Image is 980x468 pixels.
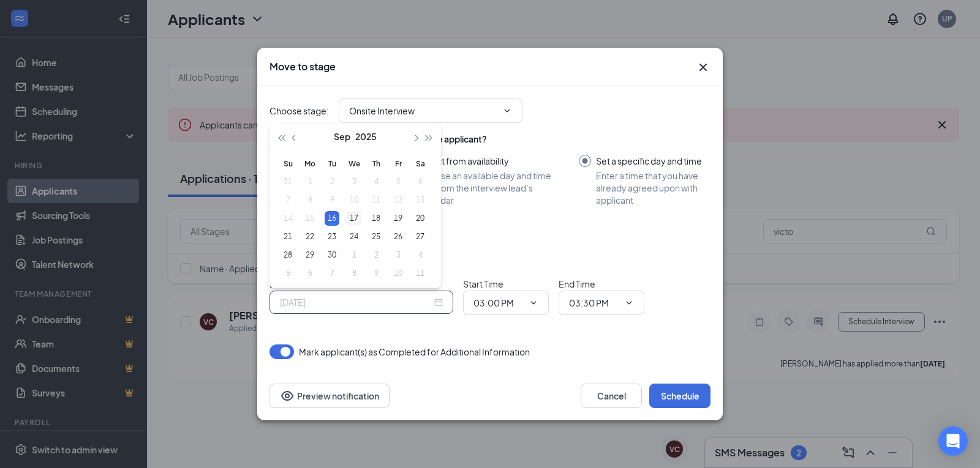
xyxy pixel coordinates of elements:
[347,266,361,281] div: 8
[369,229,383,244] div: 25
[299,154,321,173] th: Mo
[269,60,336,73] h3: Move to stage
[391,229,405,244] div: 26
[413,229,428,244] div: 27
[649,384,710,408] button: Schedule
[269,384,390,408] button: Preview notificationEye
[581,384,642,408] button: Cancel
[321,154,343,173] th: Tu
[413,248,428,262] div: 4
[269,133,710,145] div: How do you want to schedule time with the applicant?
[303,266,317,281] div: 6
[277,154,299,173] th: Su
[409,264,431,283] td: 2025-10-11
[938,426,968,456] div: Open Intercom Messenger
[325,248,339,262] div: 30
[343,264,365,283] td: 2025-10-08
[387,154,409,173] th: Fr
[365,246,387,264] td: 2025-10-02
[387,228,409,246] td: 2025-09-26
[391,248,405,262] div: 3
[413,211,428,226] div: 20
[299,246,321,264] td: 2025-09-29
[280,295,432,309] input: Sep 16, 2025
[365,264,387,283] td: 2025-10-09
[321,246,343,264] td: 2025-09-30
[303,248,317,262] div: 29
[280,388,295,403] svg: Eye
[409,209,431,228] td: 2025-09-20
[299,228,321,246] td: 2025-09-22
[365,154,387,173] th: Th
[277,228,299,246] td: 2025-09-21
[269,104,329,117] span: Choose stage :
[409,228,431,246] td: 2025-09-27
[277,246,299,264] td: 2025-09-28
[303,229,317,244] div: 22
[696,60,710,75] button: Close
[334,124,350,149] button: Sep
[299,344,530,359] span: Mark applicant(s) as Completed for Additional Information
[365,209,387,228] td: 2025-09-18
[387,209,409,228] td: 2025-09-19
[559,278,595,289] span: End Time
[325,266,339,281] div: 7
[343,246,365,264] td: 2025-10-01
[343,209,365,228] td: 2025-09-17
[473,296,524,310] input: Start time
[281,229,295,244] div: 21
[347,211,361,226] div: 17
[325,229,339,244] div: 23
[391,266,405,281] div: 10
[365,228,387,246] td: 2025-09-25
[343,154,365,173] th: We
[355,124,377,149] button: 2025
[409,154,431,173] th: Sa
[624,298,634,308] svg: ChevronDown
[299,264,321,283] td: 2025-10-06
[391,211,405,226] div: 19
[409,246,431,264] td: 2025-10-04
[569,296,619,310] input: End time
[277,264,299,283] td: 2025-10-05
[321,209,343,228] td: 2025-09-16
[463,278,503,289] span: Start Time
[387,264,409,283] td: 2025-10-10
[369,248,383,262] div: 2
[502,106,512,116] svg: ChevronDown
[529,298,538,308] svg: ChevronDown
[696,60,710,75] svg: Cross
[343,228,365,246] td: 2025-09-24
[347,229,361,244] div: 24
[347,248,361,262] div: 1
[369,211,383,226] div: 18
[369,266,383,281] div: 9
[281,248,295,262] div: 28
[321,264,343,283] td: 2025-10-07
[387,246,409,264] td: 2025-10-03
[281,266,295,281] div: 5
[325,211,339,226] div: 16
[321,228,343,246] td: 2025-09-23
[413,266,428,281] div: 11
